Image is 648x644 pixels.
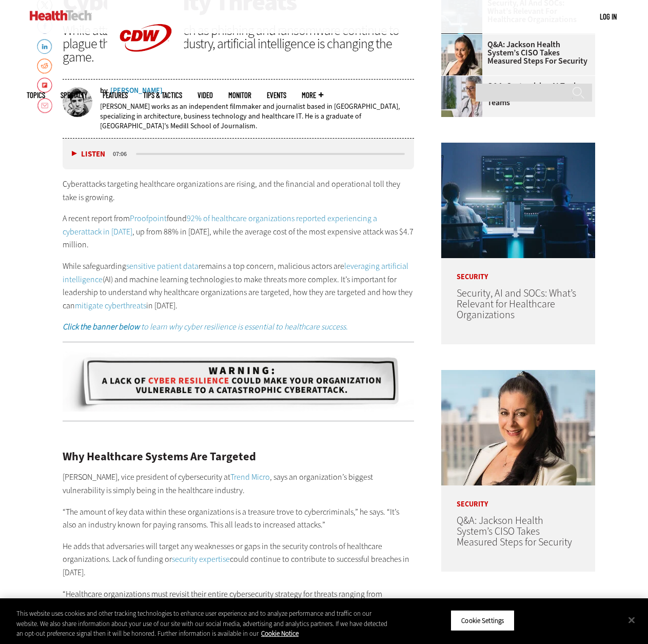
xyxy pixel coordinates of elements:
a: MonITor [228,91,251,99]
a: Events [267,91,286,99]
a: CDW [107,68,184,79]
div: This website uses cookies and other tracking technologies to enhance user experience and to analy... [16,609,389,639]
a: Proofpoint [130,213,167,224]
button: Listen [72,150,105,158]
a: Trend Micro [230,472,270,482]
a: Features [103,91,128,99]
div: duration [111,149,134,159]
button: Close [620,609,643,631]
p: “Healthcare organizations must revisit their entire cybersecurity strategy for threats ranging fr... [63,588,415,614]
a: 92% of healthcare organizations reported experiencing a cyberattack in [DATE] [63,213,377,237]
a: mitigate cyberthreats [75,300,146,311]
strong: Click the banner below [63,321,140,332]
img: security team in high-tech computer room [441,143,595,258]
a: Log in [600,12,617,21]
p: Security [441,485,595,508]
a: Security, AI and SOCs: What’s Relevant for Healthcare Organizations [457,286,576,322]
a: leveraging artificial intelligence [63,261,408,285]
a: doctor on laptop [441,76,487,84]
div: User menu [600,11,617,22]
img: Connie Barrera [441,370,595,485]
a: More information about your privacy [261,629,299,638]
p: [PERSON_NAME] works as an independent filmmaker and journalist based in [GEOGRAPHIC_DATA], specia... [100,102,415,131]
a: Video [198,91,213,99]
span: Topics [27,91,45,99]
button: Cookie Settings [450,610,515,631]
p: Security [441,258,595,281]
a: Q&A: Jackson Health System’s CISO Takes Measured Steps for Security [457,514,572,549]
p: A recent report from found , up from 88% in [DATE], while the average cost of the most expensive ... [63,212,415,251]
p: [PERSON_NAME], vice president of cybersecurity at , says an organization’s biggest vulnerability ... [63,471,415,497]
img: doctor on laptop [441,76,482,117]
p: He adds that adversaries will target any weaknesses or gaps in the security controls of healthcar... [63,540,415,579]
p: “The amount of key data within these organizations is a treasure trove to cybercriminals,” he say... [63,505,415,532]
span: Specialty [61,91,87,99]
a: Tips & Tactics [143,91,182,99]
img: Home [30,10,92,21]
a: security expertise [172,554,230,564]
em: to learn why cyber resilience is essential to healthcare success. [141,321,348,332]
img: x-cyberresillience2-static-2024-na-desktop [63,352,415,412]
div: media player [63,139,415,169]
a: sensitive patient data [126,261,199,271]
a: Click the banner below to learn why cyber resilience is essential to healthcare success. [63,321,348,332]
p: While safeguarding remains a top concern, malicious actors are (AI) and machine learning technolo... [63,260,415,312]
span: More [302,91,323,99]
h2: Why Healthcare Systems Are Targeted [63,451,415,462]
p: Cyberattacks targeting healthcare organizations are rising, and the financial and operational tol... [63,178,415,204]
